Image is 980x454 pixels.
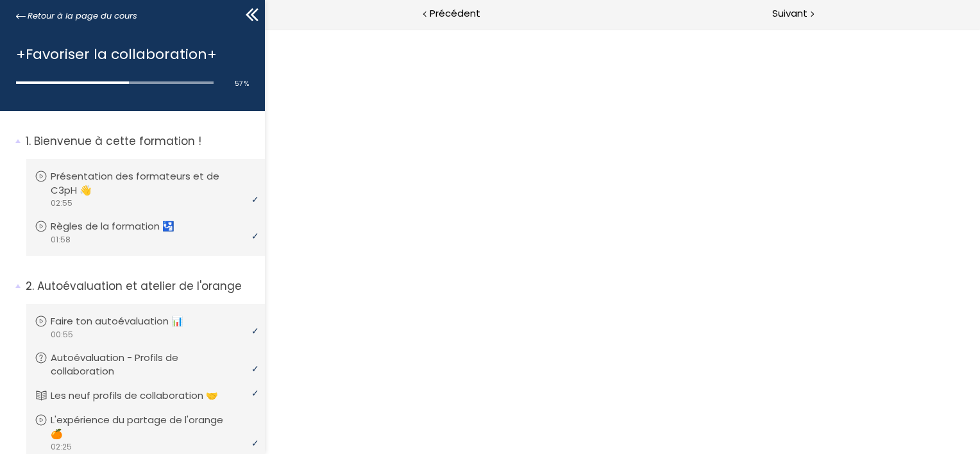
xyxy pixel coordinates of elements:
iframe: chat widget [6,426,137,454]
span: 00:55 [50,329,73,340]
span: 57 % [235,79,249,88]
span: 1. [26,133,31,149]
span: Suivant [772,6,807,22]
p: Faire ton autoévaluation 📊 [51,314,203,328]
p: Présentation des formateurs et de C3pH 👋 [51,169,253,198]
h1: +Favoriser la collaboration+ [16,43,242,65]
p: L'expérience du partage de l'orange 🍊 [51,413,253,441]
span: 2. [26,278,34,294]
p: Autoévaluation et atelier de l'orange [26,278,255,294]
p: Les neuf profils de collaboration 🤝 [51,389,237,403]
p: Règles de la formation 🛂 [51,219,194,233]
span: Retour à la page du cours [28,9,137,23]
a: Retour à la page du cours [16,9,137,23]
span: Précédent [430,6,480,22]
span: 02:55 [50,198,72,209]
span: 01:58 [50,234,71,246]
p: Bienvenue à cette formation ! [26,133,255,149]
p: Autoévaluation - Profils de collaboration [51,351,253,379]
